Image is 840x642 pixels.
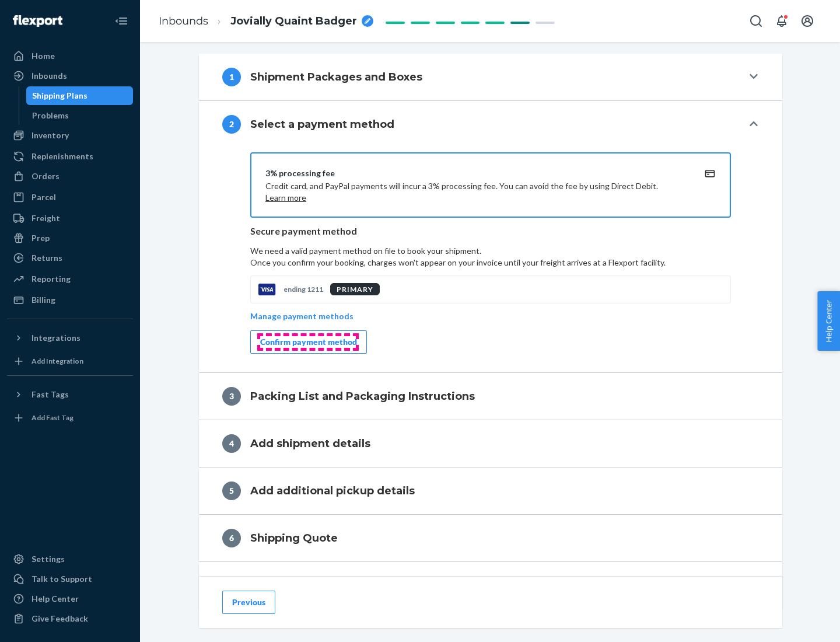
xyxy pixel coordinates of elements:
[250,330,367,354] button: Confirm payment method
[32,252,62,264] div: Returns
[199,562,782,609] button: 7Review and Confirm Shipment
[32,294,55,306] div: Billing
[250,245,731,268] p: We need a valid payment method on file to book your shipment.
[7,329,133,347] button: Integrations
[199,101,782,148] button: 2Select a payment method
[7,126,133,145] a: Inventory
[265,168,688,179] div: 3% processing fee
[265,192,306,204] button: Learn more
[32,413,73,423] div: Add Fast Tag
[26,106,134,125] a: Problems
[7,550,133,568] a: Settings
[32,191,56,203] div: Parcel
[7,67,133,85] a: Inbounds
[32,110,69,121] div: Problems
[32,593,79,605] div: Help Center
[222,68,241,86] div: 1
[796,9,819,33] button: Open account menu
[7,409,133,427] a: Add Fast Tag
[250,69,422,85] h4: Shipment Packages and Boxes
[330,283,380,295] div: PRIMARY
[222,529,241,547] div: 6
[7,291,133,309] a: Billing
[250,225,731,238] p: Secure payment method
[7,270,133,288] a: Reporting
[32,613,88,624] div: Give Feedback
[7,167,133,186] a: Orders
[13,15,62,27] img: Flexport logo
[222,115,241,134] div: 2
[32,70,67,82] div: Inbounds
[265,180,688,204] p: Credit card, and PayPal payments will incur a 3% processing fee. You can avoid the fee by using D...
[230,14,357,29] span: Jovially Quaint Badger
[260,336,357,348] div: Confirm payment method
[7,147,133,166] a: Replenishments
[32,170,60,182] div: Orders
[199,373,782,420] button: 3Packing List and Packaging Instructions
[770,9,793,33] button: Open notifications
[199,467,782,514] button: 5Add additional pickup details
[26,86,134,105] a: Shipping Plans
[32,232,50,244] div: Prep
[199,54,782,100] button: 1Shipment Packages and Boxes
[250,310,353,322] p: Manage payment methods
[32,332,80,344] div: Integrations
[222,434,241,453] div: 4
[817,291,840,351] button: Help Center
[199,420,782,467] button: 4Add shipment details
[7,385,133,404] button: Fast Tags
[199,515,782,561] button: 6Shipping Quote
[32,90,87,102] div: Shipping Plans
[32,212,60,224] div: Freight
[7,352,133,371] a: Add Integration
[7,589,133,608] a: Help Center
[110,9,133,33] button: Close Navigation
[149,4,383,39] ol: breadcrumbs
[32,573,92,585] div: Talk to Support
[32,553,65,565] div: Settings
[222,481,241,500] div: 5
[250,257,731,268] p: Once you confirm your booking, charges won't appear on your invoice until your freight arrives at...
[283,284,323,294] p: ending 1211
[250,389,475,404] h4: Packing List and Packaging Instructions
[32,50,55,62] div: Home
[7,609,133,628] button: Give Feedback
[7,570,133,588] a: Talk to Support
[7,229,133,247] a: Prep
[32,273,71,285] div: Reporting
[32,356,83,366] div: Add Integration
[7,188,133,207] a: Parcel
[159,15,208,27] a: Inbounds
[32,389,69,400] div: Fast Tags
[250,531,338,546] h4: Shipping Quote
[7,209,133,228] a: Freight
[250,483,415,498] h4: Add additional pickup details
[32,151,93,162] div: Replenishments
[744,9,768,33] button: Open Search Box
[250,117,394,132] h4: Select a payment method
[32,130,69,141] div: Inventory
[222,591,275,614] button: Previous
[250,436,370,451] h4: Add shipment details
[222,387,241,406] div: 3
[7,249,133,267] a: Returns
[7,47,133,65] a: Home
